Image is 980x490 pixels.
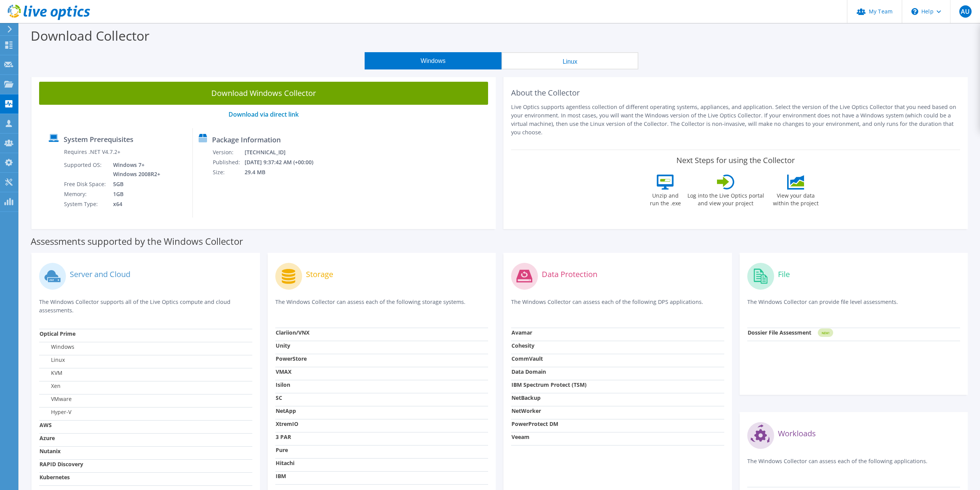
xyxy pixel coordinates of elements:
[39,474,70,481] strong: Kubernetes
[511,381,587,388] strong: IBM Spectrum Protect (TSM)
[748,329,811,336] strong: Dossier File Assessment
[511,394,541,401] strong: NetBackup
[276,355,307,362] strong: PowerStore
[768,190,824,207] label: View your data within the project
[511,88,960,97] h2: About the Collector
[276,329,309,336] strong: Clariion/VNX
[39,369,62,377] label: KVM
[276,446,288,454] strong: Pure
[39,434,55,442] strong: Azure
[39,343,74,351] label: Windows
[276,420,298,427] strong: XtremIO
[276,459,294,467] strong: Hitachi
[511,342,534,349] strong: Cohesity
[212,157,244,167] td: Published:
[64,148,120,156] label: Requires .NET V4.7.2+
[747,298,960,313] p: The Windows Collector can provide file level assessments.
[107,199,162,209] td: x64
[778,430,816,437] label: Workloads
[687,190,765,207] label: Log into the Live Optics portal and view your project
[511,433,529,441] strong: Veeam
[676,156,795,165] label: Next Steps for using the Collector
[212,136,281,144] label: Package Information
[64,160,107,179] td: Supported OS:
[511,329,532,336] strong: Avamar
[648,190,683,207] label: Unzip and run the .exe
[911,8,918,15] svg: \n
[229,110,299,119] a: Download via direct link
[64,189,107,199] td: Memory:
[31,27,150,45] label: Download Collector
[107,160,162,179] td: Windows 7+ Windows 2008R2+
[511,298,724,313] p: The Windows Collector can assess each of the following DPS applications.
[276,394,282,401] strong: SC
[39,298,252,315] p: The Windows Collector supports all of the Live Optics compute and cloud assessments.
[39,460,83,468] strong: RAPID Discovery
[276,407,296,414] strong: NetApp
[778,271,790,278] label: File
[39,356,65,364] label: Linux
[64,179,107,189] td: Free Disk Space:
[39,82,488,105] a: Download Windows Collector
[275,298,488,313] p: The Windows Collector can assess each of the following storage systems.
[542,271,597,278] label: Data Protection
[747,457,960,473] p: The Windows Collector can assess each of the following applications.
[212,167,244,177] td: Size:
[39,408,71,416] label: Hyper-V
[244,167,324,177] td: 29.4 MB
[276,381,290,388] strong: Isilon
[365,52,502,69] button: Windows
[511,103,960,137] p: Live Optics supports agentless collection of different operating systems, appliances, and applica...
[511,355,543,362] strong: CommVault
[511,420,558,427] strong: PowerProtect DM
[244,147,324,157] td: [TECHNICAL_ID]
[31,238,243,245] label: Assessments supported by the Windows Collector
[39,395,72,403] label: VMware
[39,447,61,455] strong: Nutanix
[107,179,162,189] td: 5GB
[107,189,162,199] td: 1GB
[64,199,107,209] td: System Type:
[276,472,286,480] strong: IBM
[276,368,291,375] strong: VMAX
[64,135,133,143] label: System Prerequisites
[212,147,244,157] td: Version:
[821,331,829,335] tspan: NEW!
[70,271,130,278] label: Server and Cloud
[276,433,291,441] strong: 3 PAR
[39,421,52,429] strong: AWS
[502,52,638,69] button: Linux
[39,382,61,390] label: Xen
[306,271,333,278] label: Storage
[511,368,546,375] strong: Data Domain
[276,342,290,349] strong: Unity
[39,330,76,337] strong: Optical Prime
[511,407,541,414] strong: NetWorker
[959,5,972,18] span: AU
[244,157,324,167] td: [DATE] 9:37:42 AM (+00:00)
